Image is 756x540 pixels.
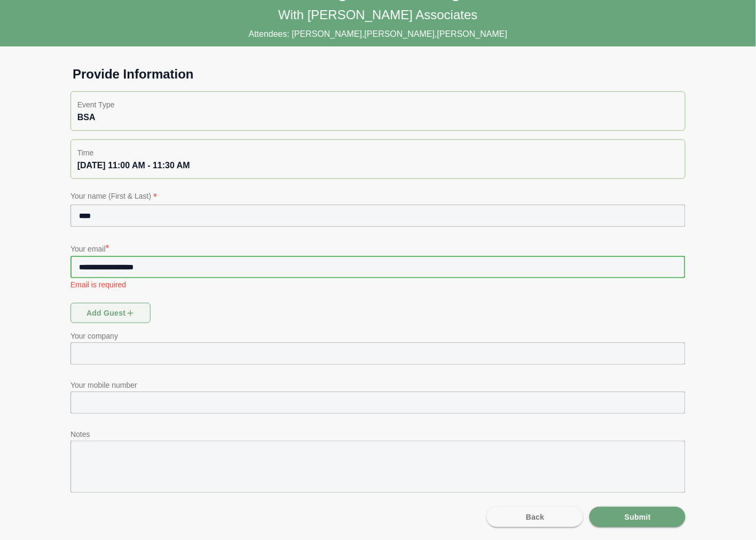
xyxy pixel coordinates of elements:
p: Attendees: [PERSON_NAME],[PERSON_NAME],[PERSON_NAME] [249,28,508,41]
p: Email is required [70,279,686,290]
p: Notes [70,428,686,441]
button: Back [487,507,583,527]
p: Your company [70,330,686,342]
div: BSA [77,111,679,124]
span: Submit [624,507,651,527]
span: Add guest [86,303,136,323]
span: Back [525,507,545,527]
p: Your name (First & Last) [70,190,686,205]
h1: Provide Information [64,66,692,83]
p: Your mobile number [70,379,686,392]
p: Time [77,146,679,159]
button: Submit [589,507,686,527]
p: Your email [70,241,686,256]
p: Event Type [77,98,679,111]
button: Add guest [70,303,151,323]
p: With [PERSON_NAME] Associates [278,6,477,24]
div: [DATE] 11:00 AM - 11:30 AM [77,159,679,172]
